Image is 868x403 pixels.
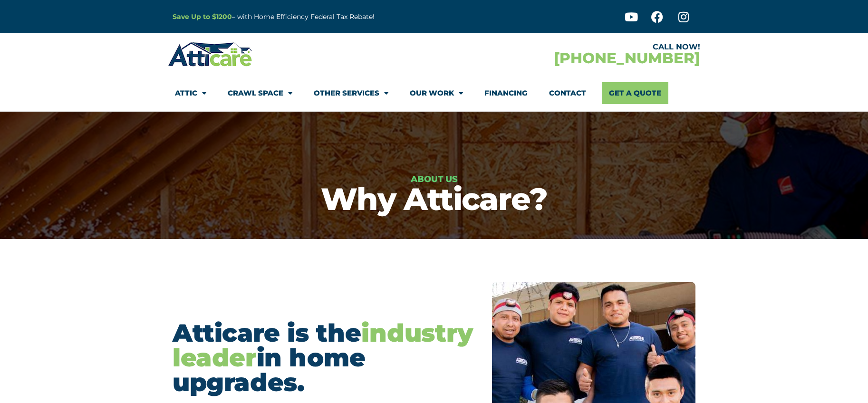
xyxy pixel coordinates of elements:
[173,11,481,22] p: – with Home Efficiency Federal Tax Rebate!
[5,183,863,214] h1: Why Atticare?
[173,321,473,395] h2: Atticare is the in home upgrades.
[173,12,232,21] a: Save Up to $1200
[410,82,463,104] a: Our Work
[175,82,206,104] a: Attic
[602,82,668,104] a: Get A Quote
[434,43,700,51] div: CALL NOW!
[314,82,388,104] a: Other Services
[175,82,693,104] nav: Menu
[484,82,528,104] a: Financing
[173,318,473,373] span: industry leader
[228,82,292,104] a: Crawl Space
[5,175,863,183] h6: About Us
[549,82,586,104] a: Contact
